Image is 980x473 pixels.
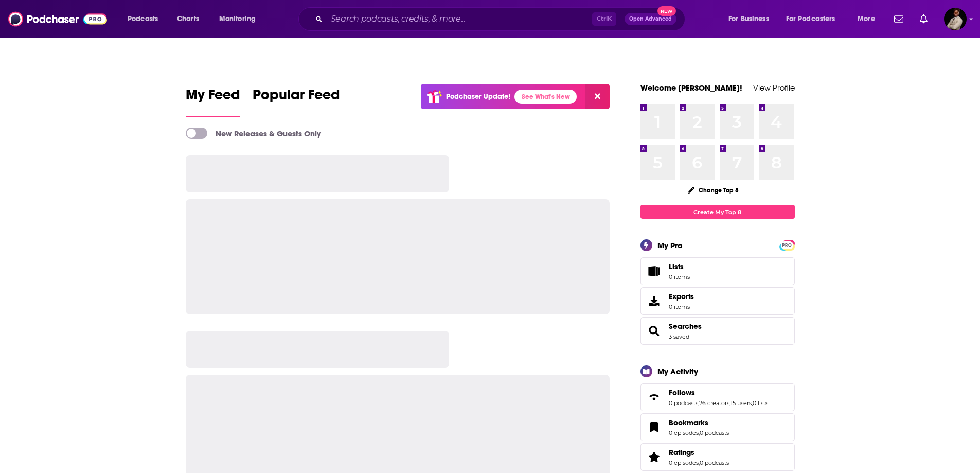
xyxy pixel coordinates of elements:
[669,388,695,397] span: Follows
[890,10,907,28] a: Show notifications dropdown
[186,86,240,110] span: My Feed
[721,11,782,27] button: open menu
[753,399,768,407] a: 0 lists
[753,83,795,93] a: View Profile
[916,10,932,28] a: Show notifications dropdown
[592,12,616,26] span: Ctrl K
[177,12,199,26] span: Charts
[128,12,158,26] span: Podcasts
[625,13,676,25] button: Open AdvancedNew
[669,429,699,436] a: 0 episodes
[327,11,592,27] input: Search podcasts, credits, & more...
[944,8,967,30] button: Show profile menu
[944,8,967,30] span: Logged in as Jeremiah_lineberger11
[640,317,795,345] span: Searches
[212,11,269,27] button: open menu
[669,303,694,310] span: 0 items
[730,399,752,407] a: 15 users
[781,241,793,249] span: PRO
[669,262,684,271] span: Lists
[669,448,694,457] span: Ratings
[120,11,171,27] button: open menu
[644,294,665,308] span: Exports
[728,12,769,26] span: For Business
[640,443,795,471] span: Ratings
[657,6,676,16] span: New
[669,399,698,407] a: 0 podcasts
[669,448,729,457] a: Ratings
[640,413,795,441] span: Bookmarks
[699,429,700,436] span: ,
[446,92,510,101] p: Podchaser Update!
[669,262,690,271] span: Lists
[669,418,708,427] span: Bookmarks
[699,459,700,466] span: ,
[186,128,321,139] a: New Releases & Guests Only
[682,184,745,197] button: Change Top 8
[219,12,256,26] span: Monitoring
[8,9,107,29] img: Podchaser - Follow, Share and Rate Podcasts
[669,459,699,466] a: 0 episodes
[644,420,665,434] a: Bookmarks
[640,383,795,411] span: Follows
[657,366,698,376] div: My Activity
[669,322,702,331] a: Searches
[644,264,665,278] span: Lists
[253,86,340,110] span: Popular Feed
[669,333,689,340] a: 3 saved
[781,241,793,249] a: PRO
[657,240,683,250] div: My Pro
[669,292,694,301] span: Exports
[700,429,729,436] a: 0 podcasts
[669,273,690,281] span: 0 items
[669,418,729,427] a: Bookmarks
[644,450,665,464] a: Ratings
[729,399,730,407] span: ,
[629,16,672,22] span: Open Advanced
[698,399,699,407] span: ,
[640,205,795,219] a: Create My Top 8
[850,11,888,27] button: open menu
[644,390,665,405] a: Follows
[644,324,665,338] a: Searches
[640,83,742,93] a: Welcome [PERSON_NAME]!
[640,287,795,315] a: Exports
[669,388,768,397] a: Follows
[308,7,695,31] div: Search podcasts, credits, & more...
[514,90,577,104] a: See What's New
[779,11,850,27] button: open menu
[170,11,205,27] a: Charts
[786,12,835,26] span: For Podcasters
[186,86,240,117] a: My Feed
[253,86,340,117] a: Popular Feed
[752,399,753,407] span: ,
[858,12,875,26] span: More
[699,399,729,407] a: 26 creators
[700,459,729,466] a: 0 podcasts
[640,257,795,285] a: Lists
[944,8,967,30] img: User Profile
